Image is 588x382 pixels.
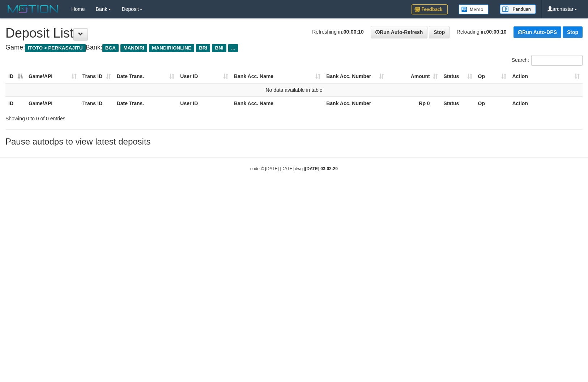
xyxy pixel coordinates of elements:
strong: 00:00:10 [486,29,507,35]
span: MANDIRIONLINE [149,44,194,52]
strong: 00:00:10 [344,29,364,35]
th: Game/API: activate to sort column ascending [26,70,80,83]
img: Button%20Memo.svg [459,4,489,14]
th: Action: activate to sort column ascending [509,70,583,83]
th: Status [441,96,475,110]
th: Date Trans. [114,96,178,110]
span: BCA [102,44,119,52]
input: Search: [531,55,583,66]
span: BNI [212,44,226,52]
h4: Game: Bank: [5,44,583,51]
span: Refreshing in: [312,29,363,35]
span: ITOTO > PERKASAJITU [25,44,86,52]
th: ID: activate to sort column descending [5,70,26,83]
th: Bank Acc. Name: activate to sort column ascending [231,70,323,83]
img: MOTION_logo.png [5,4,60,14]
th: Bank Acc. Number [323,96,387,110]
a: Stop [429,26,449,38]
th: User ID: activate to sort column ascending [177,70,231,83]
th: Action [509,96,583,110]
td: No data available in table [5,83,583,97]
th: Trans ID: activate to sort column ascending [80,70,114,83]
span: ... [228,44,238,52]
th: Op [475,96,510,110]
th: Date Trans.: activate to sort column ascending [114,70,178,83]
th: Bank Acc. Name [231,96,323,110]
th: Op: activate to sort column ascending [475,70,510,83]
div: Showing 0 to 0 of 0 entries [5,112,240,122]
th: Status: activate to sort column ascending [441,70,475,83]
th: ID [5,96,26,110]
th: Bank Acc. Number: activate to sort column ascending [323,70,387,83]
h3: Pause autodps to view latest deposits [5,137,583,146]
span: MANDIRI [120,44,147,52]
img: Feedback.jpg [412,4,448,14]
span: BRI [196,44,210,52]
th: Rp 0 [387,96,441,110]
a: Run Auto-Refresh [371,26,427,38]
span: Reloading in: [457,29,507,35]
img: panduan.png [500,4,536,14]
th: Trans ID [80,96,114,110]
th: Amount: activate to sort column ascending [387,70,441,83]
th: Game/API [26,96,80,110]
a: Run Auto-DPS [514,26,561,38]
strong: [DATE] 03:02:29 [305,166,338,171]
a: Stop [563,26,583,38]
label: Search: [512,55,583,66]
h1: Deposit List [5,26,583,40]
small: code © [DATE]-[DATE] dwg | [250,166,338,171]
th: User ID [177,96,231,110]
